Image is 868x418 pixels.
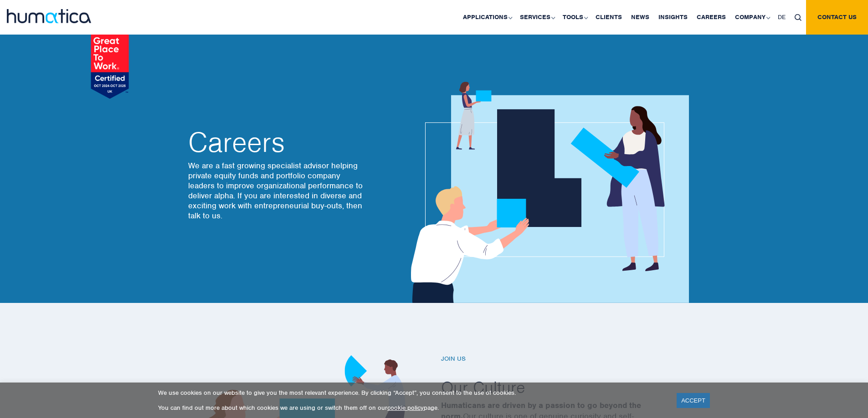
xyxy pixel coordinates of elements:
a: ACCEPT [677,393,710,408]
p: You can find out more about which cookies we are using or switch them off on our page. [158,404,665,412]
h2: Careers [188,129,366,156]
p: We use cookies on our website to give you the most relevant experience. By clicking “Accept”, you... [158,389,665,397]
h2: Our Culture [441,377,687,398]
img: logo [7,9,91,23]
span: DE [778,13,786,21]
h6: Join us [441,355,687,363]
p: We are a fast growing specialist advisor helping private equity funds and portfolio company leade... [188,161,366,221]
a: cookie policy [387,404,424,412]
img: about_banner1 [402,82,689,303]
img: search_icon [795,14,801,21]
